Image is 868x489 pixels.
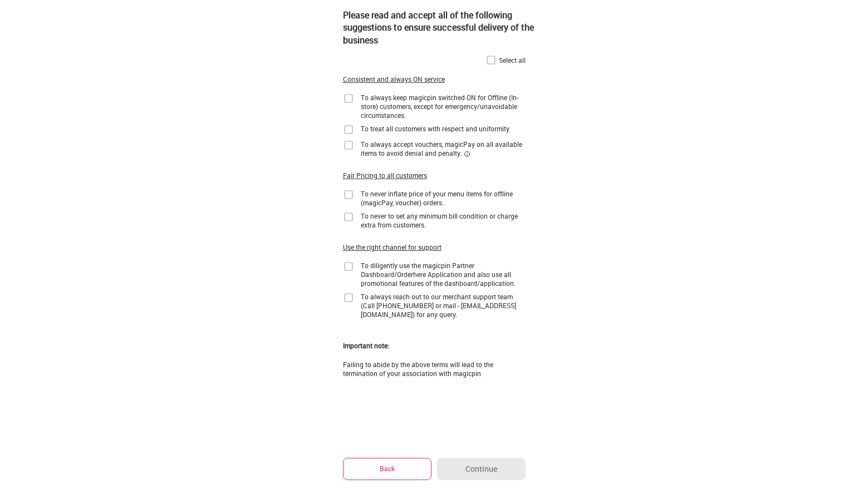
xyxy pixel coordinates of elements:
img: informationCircleBlack.2195f373.svg [464,151,470,157]
div: Fair Pricing to all customers [343,171,427,180]
img: home-delivery-unchecked-checkbox-icon.f10e6f61.svg [343,261,354,272]
img: home-delivery-unchecked-checkbox-icon.f10e6f61.svg [486,55,497,66]
img: home-delivery-unchecked-checkbox-icon.f10e6f61.svg [343,140,354,151]
button: Continue [437,458,525,480]
div: To treat all customers with respect and uniformity. [361,124,511,133]
img: home-delivery-unchecked-checkbox-icon.f10e6f61.svg [343,124,354,135]
div: To never to set any minimum bill condition or charge extra from customers. [361,211,526,229]
div: Important note: [343,341,389,350]
img: home-delivery-unchecked-checkbox-icon.f10e6f61.svg [343,211,354,223]
div: Select all [499,56,526,65]
div: To always accept vouchers, magicPay on all available items to avoid denial and penalty. [361,140,526,157]
img: home-delivery-unchecked-checkbox-icon.f10e6f61.svg [343,189,354,200]
img: home-delivery-unchecked-checkbox-icon.f10e6f61.svg [343,292,354,303]
div: Failing to abide by the above terms will lead to the termination of your association with magicpin [343,360,526,378]
button: Back [343,458,432,480]
div: Use the right channel for support [343,243,442,252]
div: To always reach out to our merchant support team (Call [PHONE_NUMBER] or mail - [EMAIL_ADDRESS][D... [361,292,526,319]
img: home-delivery-unchecked-checkbox-icon.f10e6f61.svg [343,93,354,104]
div: Consistent and always ON service [343,75,445,84]
div: To never inflate price of your menu items for offline (magicPay, voucher) orders. [361,189,526,207]
div: To always keep magicpin switched ON for Offline (In-store) customers, except for emergency/unavoi... [361,93,526,120]
div: To diligently use the magicpin Partner Dashboard/Orderhere Application and also use all promotion... [361,261,526,288]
